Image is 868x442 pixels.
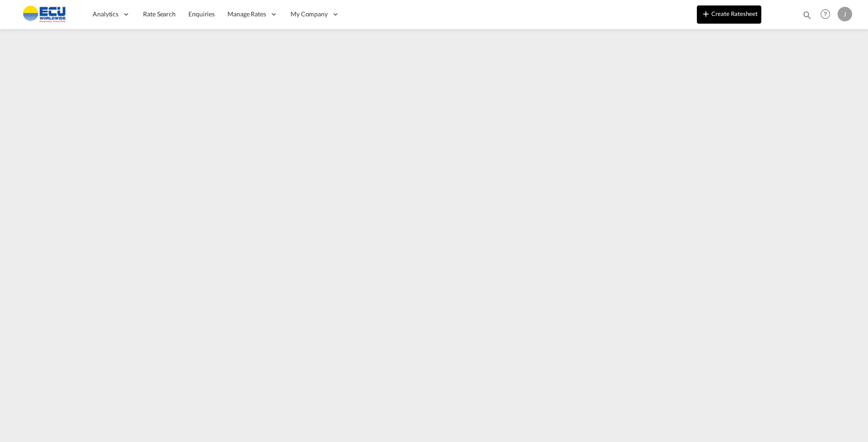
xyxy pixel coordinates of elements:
span: Rate Search [143,10,176,18]
div: J [838,7,852,21]
img: 6cccb1402a9411edb762cf9624ab9cda.png [14,4,75,25]
div: icon-magnify [802,10,812,24]
span: My Company [291,10,328,19]
div: Help [818,6,838,23]
span: Enquiries [188,10,215,18]
span: Manage Rates [227,10,266,19]
md-icon: icon-magnify [802,10,812,20]
span: Analytics [93,10,118,19]
md-icon: icon-plus 400-fg [700,8,711,19]
span: Help [818,6,833,22]
button: icon-plus 400-fgCreate Ratesheet [697,5,761,24]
